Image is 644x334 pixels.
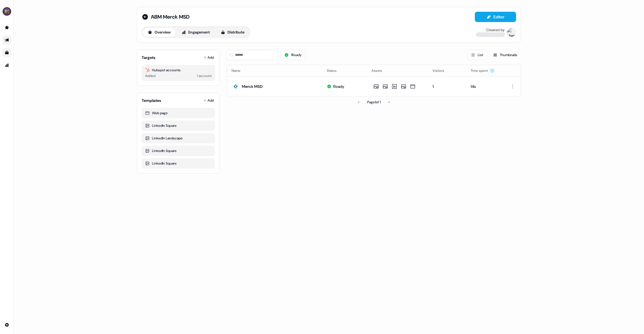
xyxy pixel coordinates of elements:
[143,28,175,37] button: Overview
[145,148,212,154] div: LinkedIn Square
[2,23,11,32] a: Go to prospects
[327,66,343,76] button: Status
[145,110,212,116] div: Web page
[471,66,495,76] button: Time spent
[507,28,516,37] img: User
[367,65,428,76] th: Assets
[142,55,155,60] div: Targets
[333,84,344,89] div: Ready
[2,320,11,329] a: Go to integrations
[232,66,247,76] button: Name
[216,28,249,37] button: Distribute
[177,28,215,37] button: Engagement
[145,123,212,129] div: LinkedIn Square
[197,73,212,79] div: 1 account
[471,84,498,89] div: 14s
[145,135,212,141] div: LinkedIn Landscape
[367,99,381,105] div: Page 1 of 1
[467,50,487,60] button: List
[475,12,516,22] button: Editor
[486,28,505,32] div: Created by
[142,98,161,103] div: Templates
[432,84,461,89] div: 1
[202,96,215,104] button: Add
[280,50,305,60] button: 1Ready
[475,15,516,21] a: Editor
[2,48,11,57] a: Go to templates
[145,161,212,166] div: LinkedIn Square
[2,61,11,70] a: Go to attribution
[145,73,155,79] div: Added
[145,67,212,73] div: Hubspot accounts
[202,54,215,62] button: Add
[151,13,189,20] span: ABM Merck MSD
[432,66,451,76] button: Visitors
[242,84,263,89] div: Merck MSD
[2,35,11,45] a: Go to outbound experience
[489,50,521,60] button: Thumbnails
